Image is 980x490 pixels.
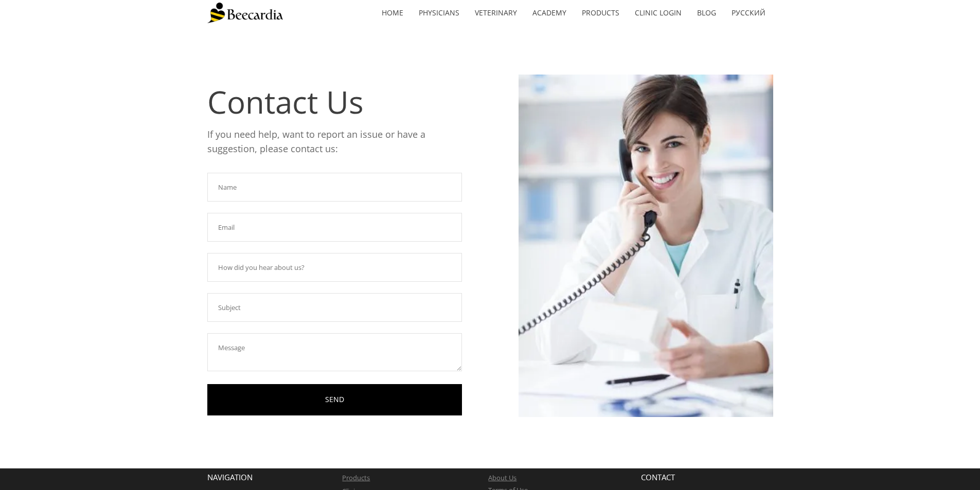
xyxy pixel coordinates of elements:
[207,213,462,242] input: Email
[724,1,773,25] a: Русский
[467,1,525,25] a: Veterinary
[207,384,462,415] a: SEND
[574,1,627,25] a: Products
[641,472,675,482] span: CONTACT
[627,1,689,25] a: Clinic Login
[207,3,283,23] img: Beecardia
[689,1,724,25] a: Blog
[525,1,574,25] a: Academy
[488,473,516,482] a: About Us
[207,472,253,482] span: NAVIGATION
[342,473,346,482] a: P
[207,173,462,202] input: Name
[411,1,467,25] a: Physicians
[207,253,462,282] input: How did you hear about us?
[346,473,370,482] a: roducts
[207,293,462,322] input: Subject
[374,1,411,25] a: home
[207,128,425,155] span: If you need help, want to report an issue or have a suggestion, please contact us:
[207,81,364,123] span: Contact Us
